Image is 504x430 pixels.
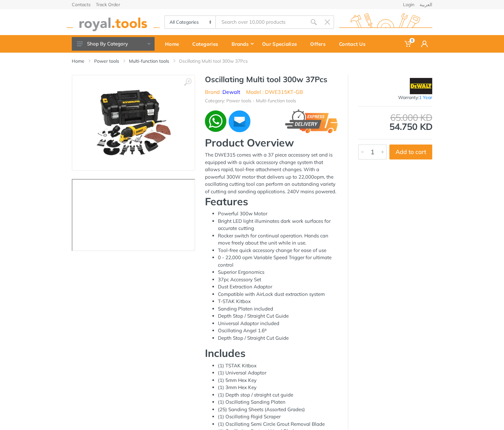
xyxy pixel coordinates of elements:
[72,58,84,64] a: Home
[218,305,338,313] li: Sanding Platen included
[179,58,258,64] li: Oscillating Multi tool 300w 37Pcs
[403,2,414,7] a: Login
[218,327,338,335] li: Oscillating Angel 1.6⁰
[216,15,307,29] input: Site search
[205,195,338,208] h2: Features
[258,37,306,51] div: Our Specialize
[419,95,432,100] span: 1 Year
[72,37,155,51] button: Shop By Category
[218,413,338,421] li: (1) Oscillating Rigid Scraper
[160,37,188,51] div: Home
[218,276,338,284] li: 37pc Accessory Set
[67,13,160,31] img: royal.tools Logo
[218,320,338,327] li: Universal Adaptor included
[96,2,120,7] a: Track Order
[409,38,415,43] span: 0
[205,88,240,96] li: Brand :
[218,391,338,399] li: (1) Depth stop / straight cut guide
[205,151,338,195] div: The DWE315 comes with a 37 piece accessory set and is equipped with a quick accessory change syst...
[218,335,338,342] li: Depth Stop / Straight Cut Guide
[218,312,338,320] li: Depth Stop / Straight Cut Guide
[358,113,432,131] div: 54.750 KD
[410,78,433,94] img: Dewalt
[400,35,417,53] a: 0
[205,110,226,132] img: wa.webp
[160,35,188,53] a: Home
[218,298,338,305] li: T-STAK Kitbox
[218,377,338,384] li: (1) 5mm Hex Key
[165,16,216,28] select: Category
[72,2,91,7] a: Contacts
[358,113,432,122] div: 65.000 KD
[218,210,338,218] li: Powerful 300w Motor
[218,283,338,291] li: Dust Extraction Adaptor
[218,384,338,391] li: (1) 3mm Hex Key
[218,247,338,254] li: Tool-free quick accessory change for ease of use
[93,82,174,164] img: Royal Tools - Oscillating Multi tool 300w 37Pcs
[227,37,258,51] div: Brands
[205,136,338,149] h2: Product Overview
[218,269,338,276] li: Superior Ergonomics
[188,37,227,51] div: Categories
[218,421,338,428] li: (1) Oscillating Semi Circle Grout Removal Blade
[218,362,338,370] li: (1) TSTAK Kitbox
[228,109,251,133] img: ma.webp
[246,88,303,96] li: Model : DWE315KT-GB
[218,398,338,406] li: (1) Oscillating Sanding Platen
[334,37,374,51] div: Contact Us
[389,145,432,159] button: Add to cart
[218,218,338,232] li: Bright LED light illuminates dark work surfaces for accurate cutting
[334,35,374,53] a: Contact Us
[358,94,432,101] div: Warranty:
[205,347,338,359] h2: Includes
[339,13,432,31] img: royal.tools Logo
[205,75,338,84] h1: Oscillating Multi tool 300w 37Pcs
[72,58,432,64] nav: breadcrumb
[218,254,338,269] li: 0 - 22,000 opm Variable Speed Trigger for ultimate control
[218,406,338,413] li: (25) Sanding Sheets (Assorted Grades)
[420,2,432,7] a: العربية
[306,35,334,53] a: Offers
[306,37,334,51] div: Offers
[222,89,240,95] a: Dewalt
[218,232,338,247] li: Rocker switch for continual operation. Hands can move freely about the unit while in use.
[188,35,227,53] a: Categories
[285,109,338,133] img: express.png
[129,58,169,64] a: Multi-function tools
[218,291,338,298] li: Compatible with AirLock dust extraction system
[94,58,119,64] a: Power tools
[258,35,306,53] a: Our Specialize
[205,97,296,104] li: Category: Power tools - Multi-function tools
[218,369,338,377] li: (1) Universal Adaptor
